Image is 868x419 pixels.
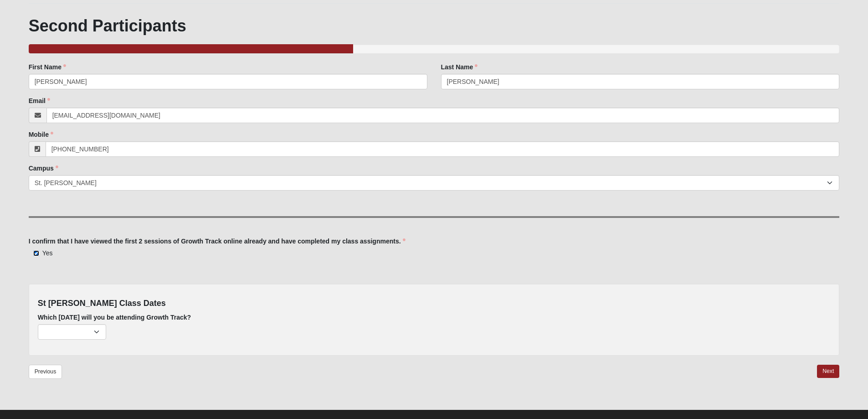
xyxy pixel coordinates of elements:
[29,96,50,105] label: Email
[29,365,62,379] a: Previous
[33,250,39,256] input: Yes
[38,299,831,309] h4: St [PERSON_NAME] Class Dates
[29,164,58,173] label: Campus
[29,237,406,246] label: I confirm that I have viewed the first 2 sessions of Growth Track online already and have complet...
[42,249,53,257] span: Yes
[29,16,840,36] h1: Second Participants
[38,313,191,322] label: Which [DATE] will you be attending Growth Track?
[817,365,839,378] a: Next
[29,130,53,139] label: Mobile
[29,62,66,72] label: First Name
[441,62,478,72] label: Last Name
